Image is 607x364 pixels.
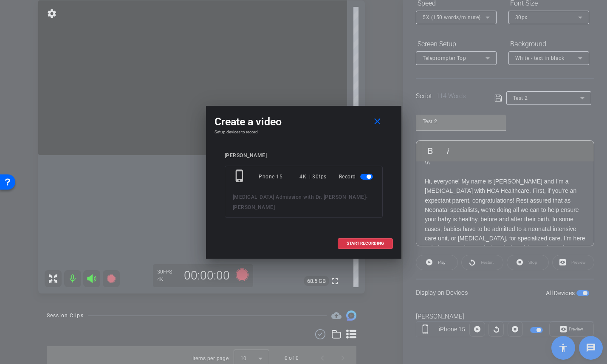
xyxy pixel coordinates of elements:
span: START RECORDING [347,241,384,245]
div: [PERSON_NAME] [225,152,383,159]
button: START RECORDING [338,238,393,249]
span: [MEDICAL_DATA] Admission with Dr. [PERSON_NAME] [233,194,366,200]
mat-icon: close [372,116,383,127]
span: [PERSON_NAME] [233,204,275,210]
h4: Setup devices to record [215,130,393,135]
mat-icon: phone_iphone [233,169,248,184]
div: 4K | 30fps [299,169,327,184]
span: - [366,194,368,200]
div: Record [339,169,375,184]
div: Create a video [215,114,393,130]
div: iPhone 15 [257,169,300,184]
